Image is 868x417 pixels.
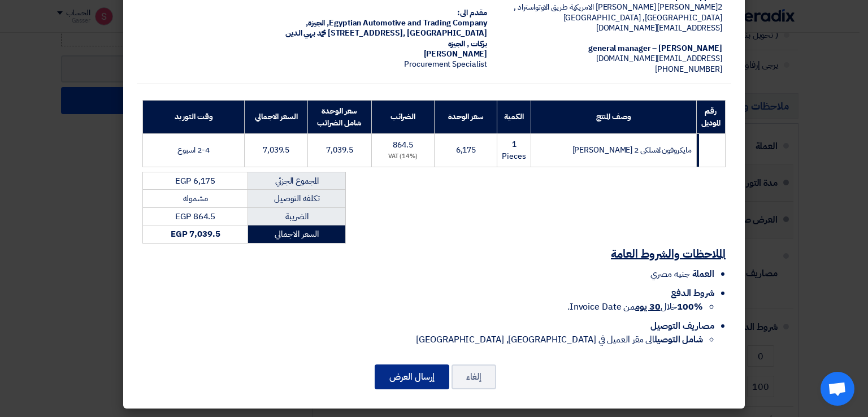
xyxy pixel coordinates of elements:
span: [PHONE_NUMBER] [655,63,722,75]
td: الضريبة [248,207,346,225]
button: إرسال العرض [375,364,449,389]
span: [PERSON_NAME] [424,48,488,60]
span: الجيزة, [GEOGRAPHIC_DATA] ,[STREET_ADDRESS] محمد بهي الدين بركات , الجيزة [285,17,487,49]
span: EGP 864.5 [175,210,215,223]
span: 7,039.5 [326,144,353,156]
th: الضرائب [371,100,435,133]
span: 864.5 [393,139,413,151]
th: وصف المنتج [531,100,696,133]
td: المجموع الجزئي [248,172,346,190]
span: Egyptian Automotive and Trading Company, [327,17,487,29]
div: (14%) VAT [376,152,430,162]
span: [EMAIL_ADDRESS][DOMAIN_NAME] [596,22,722,34]
span: 6,175 [456,144,476,156]
li: الى مقر العميل في [GEOGRAPHIC_DATA], [GEOGRAPHIC_DATA] [142,333,703,346]
u: 30 يوم [635,300,660,314]
strong: EGP 7,039.5 [171,228,220,240]
td: EGP 6,175 [143,172,248,190]
span: Procurement Specialist [404,58,487,70]
button: إلغاء [452,364,496,389]
th: رقم الموديل [696,100,725,133]
span: خلال من Invoice Date. [567,300,703,314]
div: [PERSON_NAME] – general manager [505,44,722,54]
th: سعر الوحدة شامل الضرائب [308,100,371,133]
span: العملة [692,267,714,281]
strong: مقدم الى: [457,7,487,19]
span: مصاريف التوصيل [650,319,714,333]
td: تكلفه التوصيل [248,190,346,208]
span: 7,039.5 [263,144,289,156]
a: Open chat [821,372,854,406]
span: [EMAIL_ADDRESS][DOMAIN_NAME] [596,53,722,64]
td: السعر الاجمالي [248,225,346,244]
span: 1 Pieces [502,138,526,162]
span: 2-4 اسبوع [177,144,209,156]
th: السعر الاجمالي [244,100,307,133]
th: وقت التوريد [143,100,245,133]
span: جنيه مصري [650,267,689,281]
span: مايكروفون لاسلكى 2 [PERSON_NAME] [572,144,692,156]
span: مشموله [183,192,208,205]
strong: شامل التوصيل [654,333,703,346]
th: الكمية [497,100,531,133]
span: شروط الدفع [671,286,714,300]
th: سعر الوحدة [435,100,497,133]
span: 2[PERSON_NAME] [PERSON_NAME] الامريكية طريق الاوتواستراد , [GEOGRAPHIC_DATA], [GEOGRAPHIC_DATA] [514,1,722,23]
u: الملاحظات والشروط العامة [611,245,726,262]
strong: 100% [677,300,703,314]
